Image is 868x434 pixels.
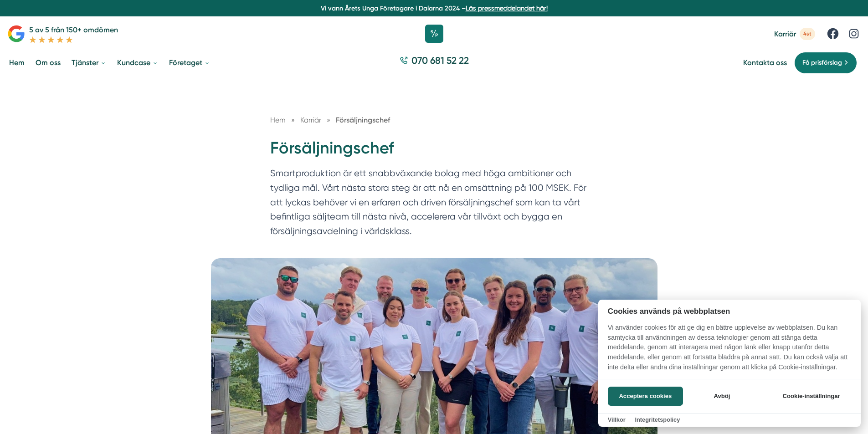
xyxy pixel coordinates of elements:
h2: Cookies används på webbplatsen [598,307,861,316]
a: Integritetspolicy [635,416,680,423]
button: Cookie-inställningar [771,387,851,406]
a: Villkor [608,416,626,423]
button: Acceptera cookies [608,387,683,406]
button: Avböj [686,387,758,406]
p: Vi använder cookies för att ge dig en bättre upplevelse av webbplatsen. Du kan samtycka till anvä... [598,323,861,378]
